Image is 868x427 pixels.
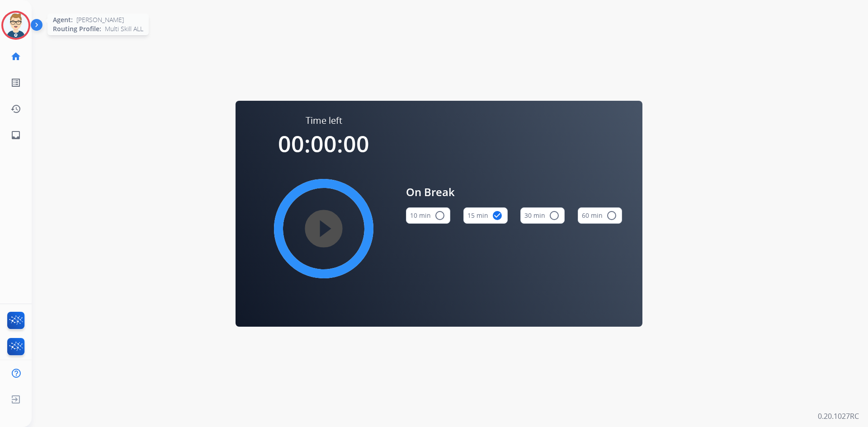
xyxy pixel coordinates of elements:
[434,210,445,221] mat-icon: radio_button_unchecked
[10,130,21,141] mat-icon: inbox
[520,207,565,224] button: 30 min
[76,15,124,24] span: [PERSON_NAME]
[406,184,622,200] span: On Break
[492,210,503,221] mat-icon: check_circle
[606,210,617,221] mat-icon: radio_button_unchecked
[406,207,450,224] button: 10 min
[549,210,560,221] mat-icon: radio_button_unchecked
[3,13,28,38] img: avatar
[10,103,21,114] mat-icon: history
[105,24,143,33] span: Multi Skill ALL
[53,15,73,24] span: Agent:
[306,114,342,127] span: Time left
[318,223,329,234] mat-icon: play_circle_filled
[818,411,859,422] p: 0.20.1027RC
[278,128,369,159] span: 00:00:00
[463,207,508,224] button: 15 min
[10,77,21,88] mat-icon: list_alt
[10,51,21,62] mat-icon: home
[578,207,622,224] button: 60 min
[53,24,101,33] span: Routing Profile:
